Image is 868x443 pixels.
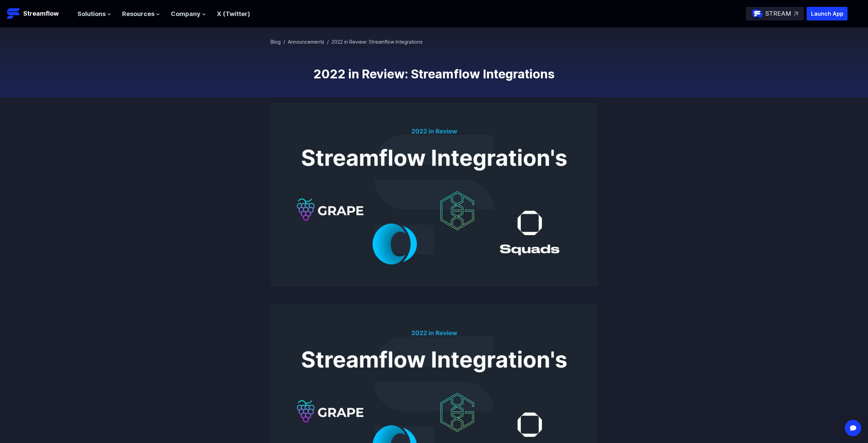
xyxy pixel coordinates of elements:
[77,9,111,19] button: Solutions
[23,9,59,18] p: Streamflow
[332,39,423,45] span: 2022 in Review: Streamflow Integrations
[288,39,324,45] a: Announcements
[807,7,848,20] button: Launch App
[746,7,804,20] a: STREAM
[283,39,285,45] span: /
[794,12,798,16] img: top-right-arrow.svg
[77,9,106,19] span: Solutions
[765,9,791,19] p: STREAM
[171,9,201,19] span: Company
[270,67,598,81] h1: 2022 in Review: Streamflow Integrations
[270,103,598,287] img: 2022 in Review: Streamflow Integrations
[327,39,329,45] span: /
[122,9,155,19] span: Resources
[217,10,250,17] a: X (Twitter)
[270,39,281,45] a: Blog
[171,9,206,19] button: Company
[7,7,20,20] img: Streamflow Logo
[845,420,861,436] div: Open Intercom Messenger
[122,9,160,19] button: Resources
[752,8,763,19] img: streamflow-logo-circle.png
[7,7,71,20] a: Streamflow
